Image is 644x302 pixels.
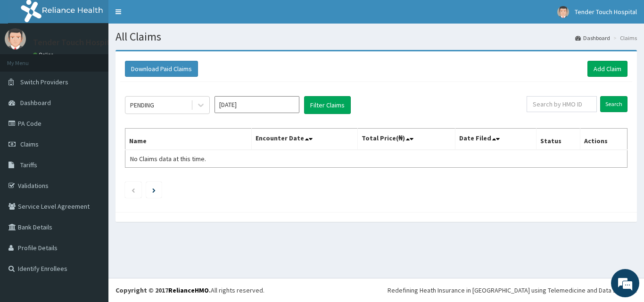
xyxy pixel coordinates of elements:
button: Filter Claims [304,96,351,114]
span: Tariffs [20,161,37,169]
footer: All rights reserved. [108,278,644,302]
li: Claims [611,34,637,42]
div: Redefining Heath Insurance in [GEOGRAPHIC_DATA] using Telemedicine and Data Science! [388,286,637,295]
th: Date Filed [455,129,537,150]
a: Online [33,51,56,58]
p: Tender Touch Hospital [33,38,117,47]
a: Previous page [131,186,135,194]
a: RelianceHMO [168,286,209,294]
a: Dashboard [575,34,610,42]
th: Status [537,129,580,150]
h1: All Claims [116,31,637,43]
a: Next page [152,186,156,194]
strong: Copyright © 2017 . [116,286,211,294]
span: Dashboard [20,98,51,107]
th: Name [125,129,252,150]
th: Actions [580,129,627,150]
input: Search by HMO ID [527,96,597,112]
span: Tender Touch Hospital [575,8,637,16]
input: Search [600,96,627,112]
div: PENDING [130,100,154,110]
th: Total Price(₦) [357,129,455,150]
span: No Claims data at this time. [130,155,206,163]
img: User Image [5,28,26,49]
a: Add Claim [587,61,627,77]
span: Claims [20,140,39,148]
input: Select Month and Year [215,96,299,113]
span: Switch Providers [20,78,68,86]
img: User Image [557,6,569,18]
th: Encounter Date [252,129,357,150]
button: Download Paid Claims [125,61,198,77]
